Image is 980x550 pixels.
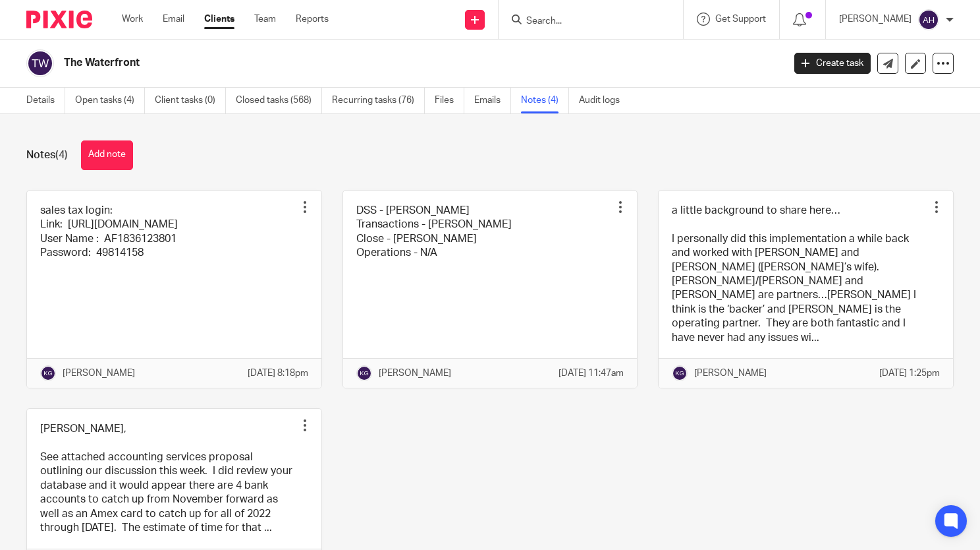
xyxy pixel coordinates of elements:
[204,13,234,26] a: Clients
[839,13,912,26] p: [PERSON_NAME]
[254,13,276,26] a: Team
[332,88,425,113] a: Recurring tasks (76)
[296,13,329,26] a: Reports
[75,88,145,113] a: Open tasks (4)
[356,365,372,381] img: svg%3E
[579,88,630,113] a: Audit logs
[521,88,569,113] a: Notes (4)
[236,88,322,113] a: Closed tasks (568)
[558,367,624,380] p: [DATE] 11:47am
[26,11,92,28] img: Pixie
[525,16,643,28] input: Search
[163,13,184,26] a: Email
[26,49,54,77] img: svg%3E
[155,88,226,113] a: Client tasks (0)
[435,88,464,113] a: Files
[672,365,688,381] img: svg%3E
[879,367,940,380] p: [DATE] 1:25pm
[122,13,143,26] a: Work
[40,365,56,381] img: svg%3E
[26,148,68,162] h1: Notes
[26,88,65,113] a: Details
[794,53,871,74] a: Create task
[694,367,767,380] p: [PERSON_NAME]
[248,367,308,380] p: [DATE] 8:18pm
[81,140,133,170] button: Add note
[55,150,68,160] span: (4)
[63,367,135,380] p: [PERSON_NAME]
[64,56,632,70] h2: The Waterfront
[715,15,766,24] span: Get Support
[918,9,939,30] img: svg%3E
[474,88,511,113] a: Emails
[379,367,451,380] p: [PERSON_NAME]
